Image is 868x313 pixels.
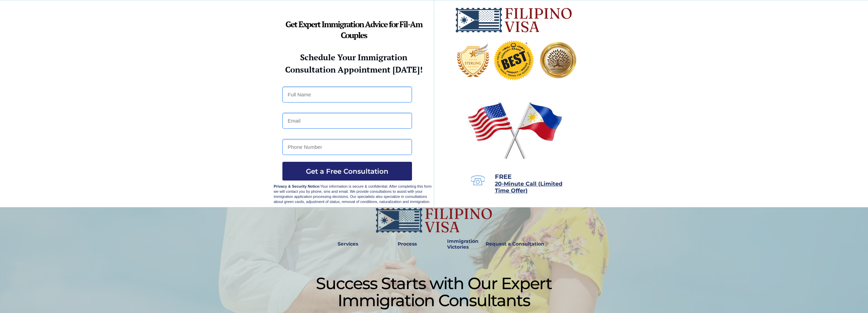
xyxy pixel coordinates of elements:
a: Request a Consultation [483,236,547,252]
strong: Immigration Victories [447,238,479,250]
a: Immigration Victories [444,236,467,252]
strong: Process [398,241,417,247]
input: Email [282,113,412,129]
strong: Consultation Appointment [DATE]! [285,64,423,75]
a: Process [394,236,420,252]
button: Get a Free Consultation [282,162,412,181]
a: Services [333,236,363,252]
strong: Privacy & Security Notice: [274,184,321,188]
strong: Request a Consultation [486,241,544,247]
span: Success Starts with Our Expert Immigration Consultants [316,273,552,310]
span: Your information is secure & confidential. After completing this form we will contact you by phon... [274,184,432,204]
span: 20-Minute Call (Limited Time Offer) [495,181,562,194]
strong: Services [338,241,358,247]
a: 20-Minute Call (Limited Time Offer) [495,181,562,193]
span: FREE [495,173,512,181]
input: Full Name [282,87,412,103]
input: Phone Number [282,139,412,155]
strong: Get Expert Immigration Advice for Fil-Am Couples [285,19,422,41]
strong: Schedule Your Immigration [300,52,407,63]
span: Get a Free Consultation [282,167,412,175]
